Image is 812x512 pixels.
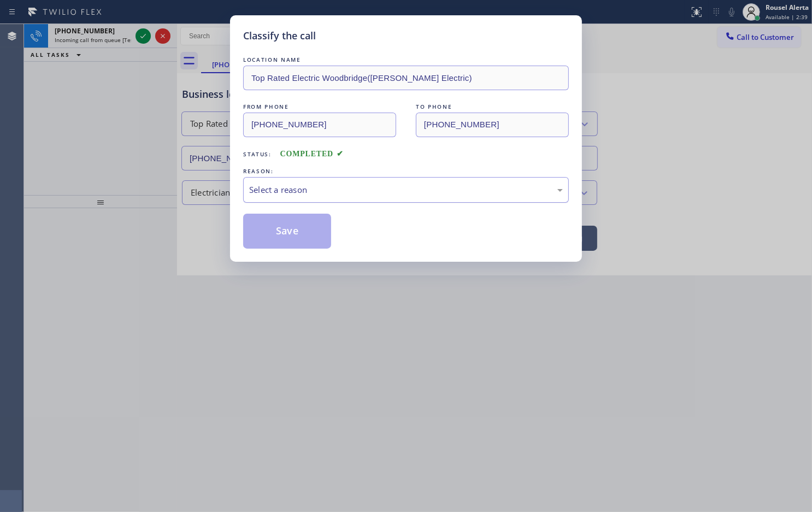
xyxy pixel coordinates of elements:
span: Status: [243,150,272,158]
h5: Classify the call [243,28,316,43]
input: To phone [416,113,569,137]
div: Select a reason [249,184,563,196]
input: From phone [243,113,396,137]
span: COMPLETED [280,150,344,158]
button: Save [243,214,331,249]
div: LOCATION NAME [243,54,569,66]
div: REASON: [243,166,569,177]
div: FROM PHONE [243,101,396,113]
div: TO PHONE [416,101,569,113]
